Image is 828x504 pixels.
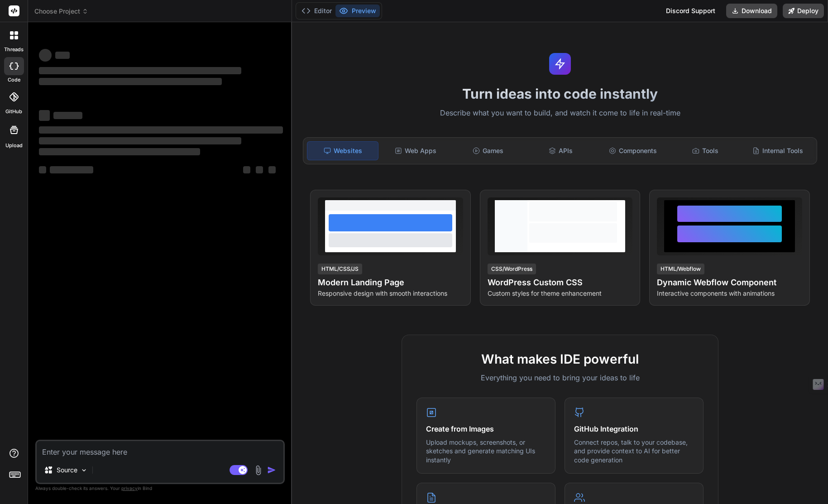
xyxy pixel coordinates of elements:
[598,141,668,160] div: Components
[380,141,451,160] div: Web Apps
[416,372,704,383] p: Everything you need to bring your ideas to life
[39,78,222,85] span: ‌
[39,110,50,121] span: ‌
[35,484,285,493] p: Always double-check its answers. Your in Bind
[488,264,536,274] div: CSS/WordPress
[53,112,82,119] span: ‌
[670,141,741,160] div: Tools
[318,264,362,274] div: HTML/CSS/JS
[5,142,23,149] label: Upload
[783,4,824,18] button: Deploy
[726,4,777,18] button: Download
[34,7,88,16] span: Choose Project
[39,126,283,134] span: ‌
[574,438,694,465] p: Connect repos, talk to your codebase, and provide context to AI for better code generation
[253,465,263,475] img: attachment
[57,466,77,475] p: Source
[660,4,721,18] div: Discord Support
[298,5,335,17] button: Editor
[39,166,46,173] span: ‌
[8,76,20,84] label: code
[39,137,241,144] span: ‌
[525,141,596,160] div: APIs
[416,350,704,369] h2: What makes IDE powerful
[488,289,633,298] p: Custom styles for theme enhancement
[657,276,802,289] h4: Dynamic Webflow Component
[4,46,24,53] label: threads
[335,5,380,17] button: Preview
[80,466,88,474] img: Pick Models
[318,289,463,298] p: Responsive design with smooth interactions
[742,141,813,160] div: Internal Tools
[39,148,200,155] span: ‌
[121,485,138,491] span: privacy
[297,107,823,119] p: Describe what you want to build, and watch it come to life in real-time
[307,141,378,160] div: Websites
[657,289,802,298] p: Interactive components with animations
[426,438,546,465] p: Upload mockups, screenshots, or sketches and generate matching UIs instantly
[426,423,546,434] h4: Create from Images
[453,141,523,160] div: Games
[268,166,276,173] span: ‌
[297,86,823,102] h1: Turn ideas into code instantly
[243,166,250,173] span: ‌
[50,166,93,173] span: ‌
[39,67,241,74] span: ‌
[39,49,52,62] span: ‌
[657,264,704,274] div: HTML/Webflow
[5,108,22,115] label: GitHub
[488,276,633,289] h4: WordPress Custom CSS
[267,466,276,475] img: icon
[256,166,263,173] span: ‌
[318,276,463,289] h4: Modern Landing Page
[55,52,70,59] span: ‌
[574,423,694,434] h4: GitHub Integration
